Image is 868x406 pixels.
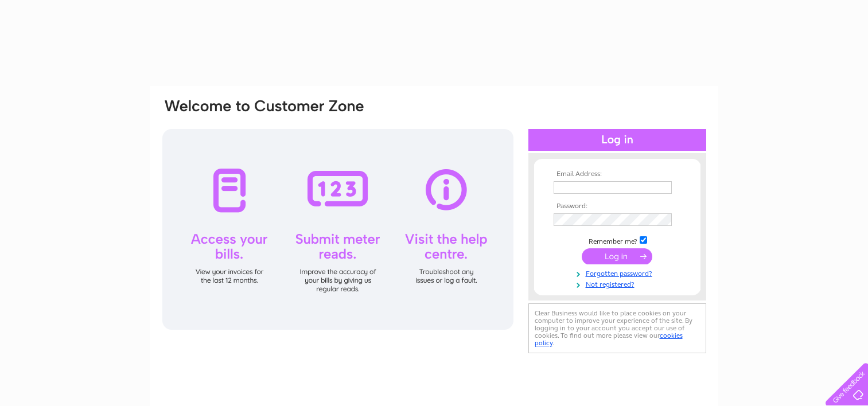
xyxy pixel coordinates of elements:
[551,170,684,178] th: Email Address:
[535,331,683,347] a: cookies policy
[551,202,684,210] th: Password:
[554,278,684,289] a: Not registered?
[551,235,684,246] td: Remember me?
[554,267,684,278] a: Forgotten password?
[582,248,652,264] input: Submit
[528,303,706,353] div: Clear Business would like to place cookies on your computer to improve your experience of the sit...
